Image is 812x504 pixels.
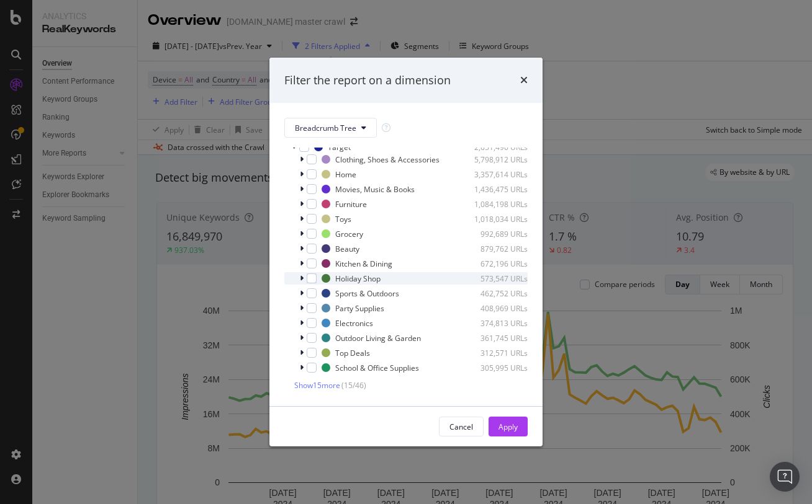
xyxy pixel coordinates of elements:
[467,318,528,329] div: 374,813 URLs
[467,199,528,210] div: 1,084,198 URLs
[467,229,528,239] div: 992,689 URLs
[467,348,528,358] div: 312,571 URLs
[467,288,528,299] div: 462,752 URLs
[294,380,340,391] span: Show 15 more
[335,199,367,210] div: Furniture
[467,142,528,153] div: 2,651,490 URLs
[467,169,528,180] div: 3,357,614 URLs
[335,288,399,299] div: Sports & Outdoors
[335,303,384,314] div: Party Supplies
[335,214,351,224] div: Toys
[498,422,518,432] div: Apply
[269,58,543,447] div: modal
[335,333,421,343] div: Outdoor Living & Garden
[335,259,392,269] div: Kitchen & Dining
[341,380,366,391] span: ( 15 / 46 )
[335,363,419,373] div: School & Office Supplies
[284,118,377,138] button: Breadcrumb Tree
[335,229,363,239] div: Grocery
[439,417,484,436] button: Cancel
[520,73,528,89] div: times
[467,273,528,284] div: 573,547 URLs
[467,244,528,254] div: 879,762 URLs
[467,184,528,195] div: 1,436,475 URLs
[467,303,528,314] div: 408,969 URLs
[467,363,528,373] div: 305,995 URLs
[335,348,370,358] div: Top Deals
[770,462,800,492] div: Open Intercom Messenger
[335,184,415,195] div: Movies, Music & Books
[335,169,356,180] div: Home
[467,214,528,224] div: 1,018,034 URLs
[335,273,381,284] div: Holiday Shop
[449,422,473,432] div: Cancel
[335,154,440,165] div: Clothing, Shoes & Accessories
[467,154,528,165] div: 5,798,912 URLs
[335,318,373,329] div: Electronics
[467,333,528,343] div: 361,745 URLs
[489,417,528,436] button: Apply
[295,123,356,133] span: Breadcrumb Tree
[335,244,359,254] div: Beauty
[284,73,451,89] div: Filter the report on a dimension
[467,259,528,269] div: 672,196 URLs
[328,142,351,153] div: Target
